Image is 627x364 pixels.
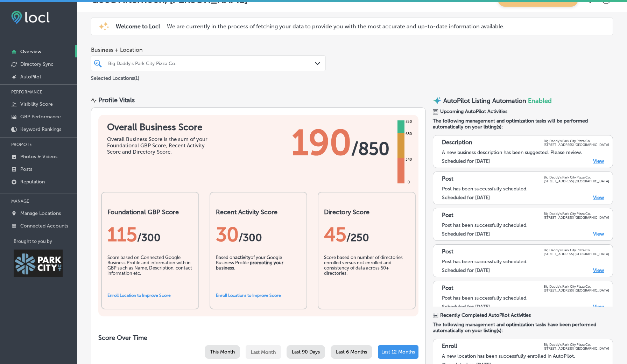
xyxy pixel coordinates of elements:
p: Visibility Score [20,101,53,107]
a: View [593,195,604,201]
div: Based on of your Google Business Profile . [216,255,301,290]
a: Enroll Locations to Improve Score [216,293,281,298]
p: Posts [20,166,32,172]
p: GBP Performance [20,114,61,120]
span: Last 90 Days [292,349,320,355]
p: AutoPilot Listing Automation [443,97,526,105]
div: 30 [216,223,301,246]
div: 45 [324,223,409,246]
img: fda3e92497d09a02dc62c9cd864e3231.png [11,11,50,24]
p: Post [442,212,453,219]
p: Reputation [20,179,45,185]
p: Big Daddy's Park City Pizza Co. [544,285,609,288]
p: [STREET_ADDRESS] [GEOGRAPHIC_DATA] [544,216,609,219]
p: Directory Sync [20,61,54,67]
span: The following management and optimization tasks have been performed automatically on your listing... [433,322,613,334]
span: 190 [291,122,351,164]
p: [STREET_ADDRESS] [GEOGRAPHIC_DATA] [544,288,609,292]
div: Profile Vitals [98,96,135,104]
span: Enabled [528,97,552,105]
span: Last Month [251,349,276,355]
span: Business + Location [91,47,326,53]
p: Brought to you by [14,239,77,244]
span: / 300 [137,231,161,244]
p: Big Daddy's Park City Pizza Co. [544,248,609,252]
span: Last 6 Months [336,349,367,355]
div: Big Daddy's Park City Pizza Co. [108,60,316,66]
a: View [593,304,604,310]
span: /250 [346,231,369,244]
div: Post has been successfully scheduled. [442,186,609,192]
p: [STREET_ADDRESS] [GEOGRAPHIC_DATA] [544,346,609,350]
p: [STREET_ADDRESS] [GEOGRAPHIC_DATA] [544,179,609,183]
p: Connected Accounts [20,223,68,229]
h1: Overall Business Score [107,122,212,133]
p: Enroll [442,343,457,350]
span: Upcoming AutoPilot Activities [440,108,507,114]
p: Description [442,139,472,147]
div: Score based on Connected Google Business Profile and information with in GBP such as Name, Descri... [107,255,193,290]
span: The following management and optimization tasks will be performed automatically on your listing(s): [433,118,613,130]
p: Manage Locations [20,210,61,216]
div: 340 [404,157,413,162]
span: / 850 [351,138,389,159]
p: AutoPilot [20,74,41,80]
p: We are currently in the process of fetching your data to provide you with the most accurate and u... [167,23,505,30]
label: Scheduled for [DATE] [442,231,490,237]
span: Welcome to Locl [116,23,160,30]
div: Post has been successfully scheduled. [442,222,609,228]
label: Scheduled for [DATE] [442,158,490,164]
label: Scheduled for [DATE] [442,267,490,273]
a: View [593,158,604,164]
b: activity [235,255,251,260]
h2: Score Over Time [98,334,418,342]
img: Park City [14,250,63,277]
p: [STREET_ADDRESS] [GEOGRAPHIC_DATA] [544,252,609,256]
p: Big Daddy's Park City Pizza Co. [544,343,609,346]
div: 680 [404,131,413,137]
a: View [593,231,604,237]
p: Big Daddy's Park City Pizza Co. [544,175,609,179]
div: Overall Business Score is the sum of your Foundational GBP Score, Recent Activity Score and Direc... [107,136,212,155]
div: 0 [406,180,411,185]
div: Score based on number of directories enrolled versus not enrolled and consistency of data across ... [324,255,409,290]
p: Post [442,175,453,183]
p: Photos & Videos [20,154,57,160]
p: Big Daddy's Park City Pizza Co. [544,212,609,216]
div: 115 [107,223,193,246]
b: promoting your business [216,260,283,271]
p: Post [442,285,453,292]
span: Recently Completed AutoPilot Activities [440,312,531,318]
p: [STREET_ADDRESS] [GEOGRAPHIC_DATA] [544,143,609,147]
h2: Recent Activity Score [216,208,301,216]
span: This Month [210,349,235,355]
p: Selected Locations ( 1 ) [91,72,139,81]
a: Enroll Location to Improve Score [107,293,171,298]
div: Post has been successfully scheduled. [442,295,609,301]
span: Last 12 Months [381,349,415,355]
p: Keyword Rankings [20,126,61,132]
div: A new business description has been suggested. Please review. [442,149,609,155]
p: Big Daddy's Park City Pizza Co. [544,139,609,143]
div: Post has been successfully scheduled. [442,259,609,265]
div: 850 [404,119,413,125]
img: autopilot-icon [433,96,442,105]
span: /300 [239,231,262,244]
h2: Directory Score [324,208,409,216]
a: View [593,267,604,273]
h2: Foundational GBP Score [107,208,193,216]
p: Overview [20,49,41,55]
label: Scheduled for [DATE] [442,304,490,310]
label: Scheduled for [DATE] [442,195,490,201]
p: Post [442,248,453,256]
div: A new location has been successfully enrolled in AutoPilot. [442,353,609,359]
